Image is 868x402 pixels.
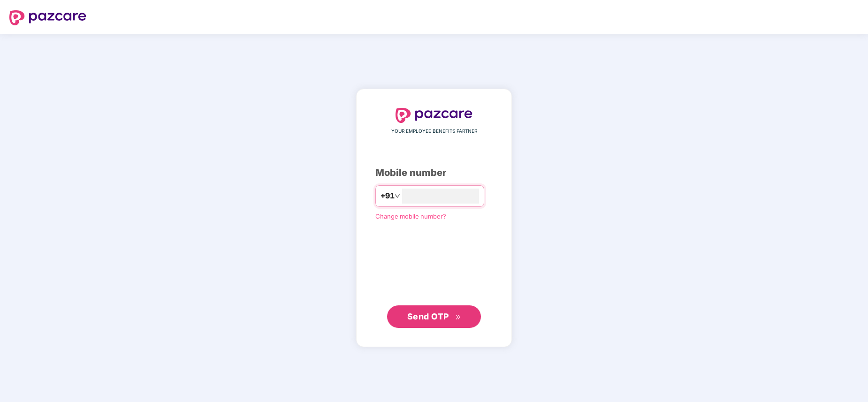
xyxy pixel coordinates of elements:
[375,212,446,220] a: Change mobile number?
[375,166,493,180] div: Mobile number
[455,314,461,320] span: double-right
[381,190,395,202] span: +91
[407,311,449,321] span: Send OTP
[396,108,472,123] img: logo
[387,305,481,328] button: Send OTPdouble-right
[391,128,477,135] span: YOUR EMPLOYEE BENEFITS PARTNER
[395,193,400,199] span: down
[9,10,86,25] img: logo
